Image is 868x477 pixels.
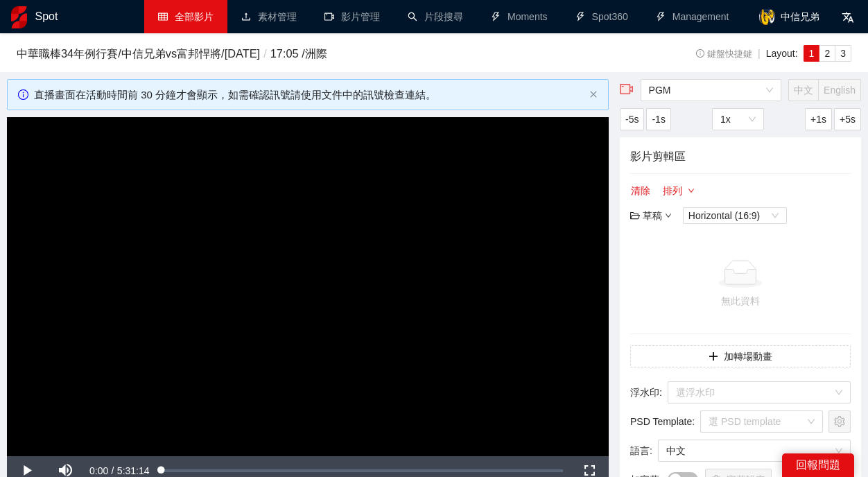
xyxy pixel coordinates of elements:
span: 鍵盤快捷鍵 [696,49,752,59]
span: down [688,187,695,196]
img: logo [11,6,27,28]
span: English [824,85,856,96]
a: search片段搜尋 [408,11,463,22]
span: 中文 [794,85,813,96]
span: -1s [652,112,665,127]
span: info-circle [696,49,705,58]
span: +1s [810,112,826,127]
a: table全部影片 [158,11,214,22]
button: 排列down [662,182,695,199]
div: Progress Bar [162,469,563,472]
button: +5s [834,108,861,130]
span: 語言 : [630,443,652,458]
span: / [260,47,270,60]
span: 2 [824,48,830,59]
div: 無此資料 [636,293,845,309]
div: 直播畫面在活動時間前 30 分鐘才會顯示，如需確認訊號請使用文件中的訊號檢查連結。 [34,87,584,103]
span: 中文 [666,440,842,461]
span: | [758,48,761,59]
span: Layout: [766,48,798,59]
div: 草稿 [630,208,672,223]
span: video-camera [620,83,634,96]
a: thunderboltManagement [656,11,729,22]
img: avatar [758,8,775,25]
span: PGM [649,80,773,101]
div: Video Player [7,117,609,456]
button: 清除 [630,182,651,199]
button: -1s [646,108,670,130]
button: +1s [805,108,832,130]
a: thunderboltSpot360 [575,11,628,22]
button: close [589,90,598,99]
span: 1 [809,48,815,59]
a: thunderboltMoments [491,11,548,22]
span: +5s [840,112,856,127]
span: plus [709,352,718,363]
span: info-circle [18,89,28,100]
a: video-camera影片管理 [324,11,380,22]
h3: 中華職棒34年例行賽 / 中信兄弟 vs 富邦悍將 / [DATE] 17:05 / 洲際 [17,45,623,63]
span: -5s [625,112,639,127]
span: folder-open [630,211,640,220]
span: / [112,465,114,476]
span: Horizontal (16:9) [688,208,781,223]
div: 回報問題 [782,453,854,477]
span: 1x [720,109,756,130]
h4: 影片剪輯區 [630,148,851,165]
span: close [589,90,598,98]
span: down [665,212,672,219]
button: -5s [620,108,644,130]
span: 3 [840,48,846,59]
span: 5:31:14 [117,465,150,476]
button: plus加轉場動畫 [630,345,851,367]
span: 0:00 [89,465,108,476]
button: setting [828,410,851,433]
span: PSD Template : [630,414,695,429]
span: 浮水印 : [630,385,662,400]
a: upload素材管理 [241,11,297,22]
